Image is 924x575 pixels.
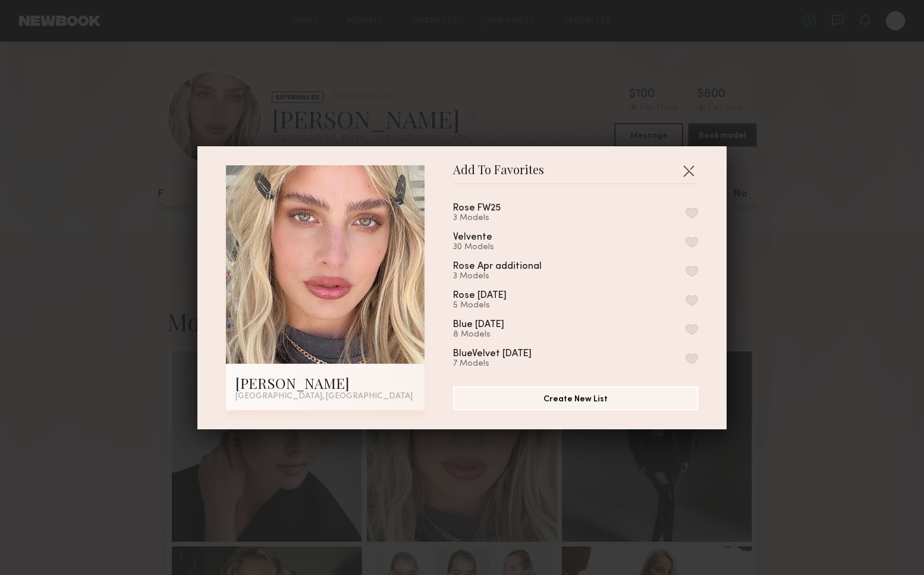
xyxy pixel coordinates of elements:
div: Rose Apr additional [453,262,542,272]
div: 8 Models [453,330,533,340]
div: Rose FW25 [453,203,501,213]
div: 5 Models [453,301,535,310]
div: Velvente [453,232,492,243]
button: Create New List [453,387,698,410]
div: [GEOGRAPHIC_DATA], [GEOGRAPHIC_DATA] [235,392,415,401]
div: Blue [DATE] [453,320,504,330]
button: Close [679,161,698,180]
div: Rose [DATE] [453,291,507,301]
div: [PERSON_NAME] [235,373,415,392]
span: Add To Favorites [453,165,544,183]
div: 30 Models [453,243,521,252]
div: 3 Models [453,213,529,223]
div: 7 Models [453,359,560,369]
div: 3 Models [453,272,570,281]
div: BlueVelvet [DATE] [453,349,532,359]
